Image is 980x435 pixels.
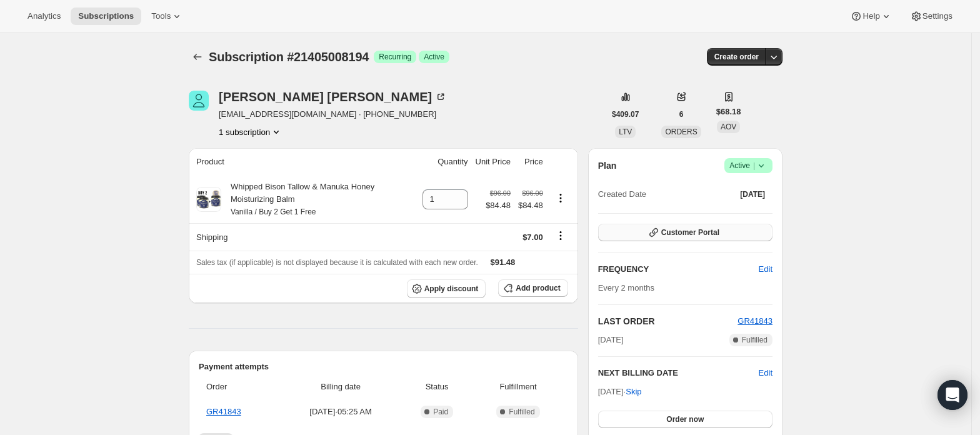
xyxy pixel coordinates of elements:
button: 6 [672,106,691,123]
span: [EMAIL_ADDRESS][DOMAIN_NAME] · [PHONE_NUMBER] [219,108,447,121]
img: product img [196,187,221,212]
span: $7.00 [522,232,543,242]
span: Status [406,381,468,393]
span: Create order [714,52,759,62]
span: Paid [433,407,448,417]
span: $91.48 [491,257,516,267]
span: Order now [666,414,704,424]
span: [DATE] [598,334,624,346]
th: Price [514,148,547,176]
span: 6 [679,109,684,119]
span: [DATE] · 05:25 AM [283,406,398,418]
button: $409.07 [604,106,646,123]
th: Unit Price [472,148,514,176]
button: [DATE] [732,186,772,203]
span: LTV [619,127,632,136]
button: Create order [707,48,766,66]
th: Product [189,148,419,176]
div: [PERSON_NAME] [PERSON_NAME] [219,91,447,103]
span: $84.48 [518,199,543,212]
span: Apply discount [424,284,479,294]
span: Every 2 months [598,283,654,292]
small: $96.00 [490,189,511,197]
small: Vanilla / Buy 2 Get 1 Free [231,207,316,216]
button: Edit [759,367,772,379]
h2: LAST ORDER [598,315,738,327]
div: Whipped Bison Tallow & Manuka Honey Moisturizing Balm [221,181,415,218]
span: Subscription #21405008194 [209,50,369,64]
span: Customer Portal [661,227,719,237]
button: Add product [498,279,567,297]
span: $409.07 [612,109,639,119]
span: | [753,161,755,171]
span: Analytics [27,11,61,21]
span: Settings [922,11,952,21]
span: Active [729,159,767,172]
div: Open Intercom Messenger [937,380,967,410]
span: Created Date [598,188,646,201]
span: Help [862,11,879,21]
span: Billing date [283,381,398,393]
span: Edit [759,263,772,276]
th: Quantity [419,148,472,176]
span: Active [424,52,444,62]
span: Recurring [379,52,411,62]
h2: Payment attempts [199,361,568,373]
button: Shipping actions [551,229,571,242]
small: $96.00 [522,189,543,197]
button: Product actions [219,126,282,138]
button: Skip [618,382,649,402]
button: Help [842,7,899,25]
span: AOV [721,122,736,131]
button: GR41843 [737,315,772,327]
h2: Plan [598,159,617,172]
span: Fulfilled [509,407,534,417]
span: $68.18 [716,106,741,118]
span: Add product [516,283,560,293]
button: Customer Portal [598,224,772,241]
th: Shipping [189,223,419,251]
button: Analytics [20,7,68,25]
h2: FREQUENCY [598,263,759,276]
span: [DATE] · [598,387,642,396]
th: Order [199,373,279,401]
span: Fulfillment [476,381,560,393]
span: Fulfilled [742,335,767,345]
span: Subscriptions [78,11,134,21]
span: Rebecca Scruggs [189,91,209,111]
span: $84.48 [486,199,511,212]
button: Tools [144,7,191,25]
h2: NEXT BILLING DATE [598,367,759,379]
span: Tools [151,11,171,21]
button: Edit [751,259,780,279]
span: Sales tax (if applicable) is not displayed because it is calculated with each new order. [196,258,478,267]
button: Subscriptions [71,7,141,25]
a: GR41843 [206,407,241,416]
button: Subscriptions [189,48,206,66]
button: Product actions [551,191,571,205]
span: Skip [626,386,641,398]
button: Settings [902,7,960,25]
button: Order now [598,411,772,428]
a: GR41843 [737,316,772,326]
button: Apply discount [407,279,486,298]
span: [DATE] [740,189,765,199]
span: ORDERS [665,127,697,136]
